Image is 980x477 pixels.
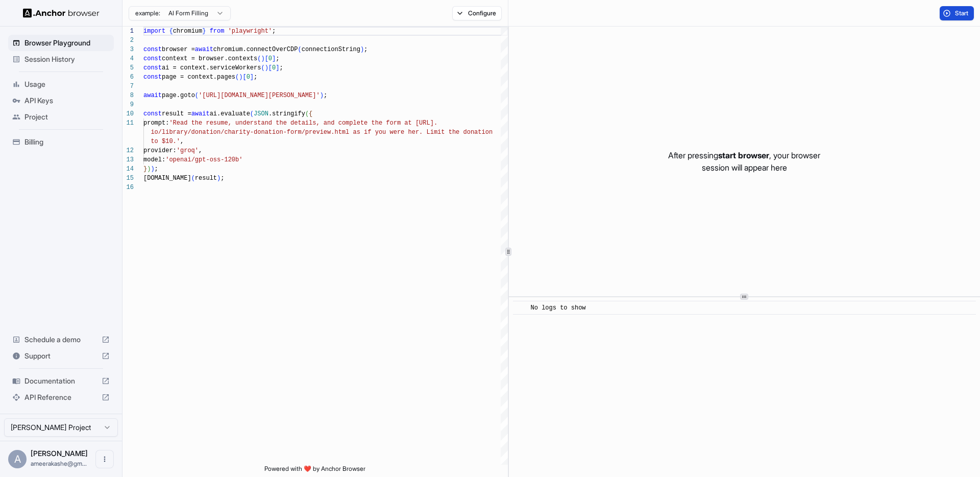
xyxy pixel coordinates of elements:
span: 0 [247,74,250,81]
span: ; [272,28,276,35]
span: .stringify [268,110,305,117]
div: 3 [122,45,134,54]
span: const [143,46,162,53]
div: A [8,450,27,468]
span: chromium.connectOverCDP [213,46,298,53]
span: 0 [272,64,276,71]
span: ) [320,92,324,99]
span: ) [217,175,220,182]
span: 'groq' [177,147,199,154]
span: 'playwright' [228,28,272,35]
span: ai.evaluate [210,110,250,117]
span: ( [235,74,239,81]
span: import [143,28,165,35]
span: await [143,92,162,99]
span: ] [272,55,276,62]
span: Start [955,9,969,17]
span: Project [24,112,110,122]
div: 12 [122,146,134,155]
div: 1 [122,27,134,36]
span: io/library/donation/charity-donation-form/preview. [151,129,334,136]
span: Billing [24,137,110,147]
span: Schedule a demo [24,335,97,345]
span: [ [268,64,272,71]
span: const [143,74,162,81]
span: ) [151,165,154,173]
div: API Reference [8,389,114,406]
p: After pressing , your browser session will appear here [668,149,820,174]
span: ) [147,165,151,173]
span: prompt: [143,120,169,127]
span: model: [143,156,165,163]
span: No logs to show [531,304,586,312]
span: ; [254,74,257,81]
span: await [191,110,210,117]
span: ; [364,46,367,53]
span: '[URL][DOMAIN_NAME][PERSON_NAME]' [199,92,320,99]
span: provider: [143,147,177,154]
div: 6 [122,73,134,82]
div: 13 [122,155,134,164]
span: ) [265,64,268,71]
div: 10 [122,109,134,118]
span: browser = [162,46,195,53]
span: chromium [173,28,203,35]
span: result = [162,110,191,117]
span: context = browser.contexts [162,55,257,62]
span: [ [265,55,268,62]
span: ( [257,55,261,62]
span: page = context.pages [162,74,235,81]
span: await [195,46,213,53]
div: 11 [122,118,134,128]
div: 2 [122,36,134,45]
div: Session History [8,51,114,67]
span: connectionString [302,46,360,53]
span: ; [324,92,327,99]
img: Anchor Logo [23,8,100,18]
span: , [180,138,184,145]
span: ) [261,55,264,62]
span: ; [220,175,224,182]
button: Configure [452,6,502,20]
div: Support [8,348,114,364]
span: ; [279,64,283,71]
span: Support [24,351,97,361]
span: ] [250,74,254,81]
span: html as if you were her. Limit the donation [334,129,493,136]
span: ( [305,110,309,117]
span: ( [261,64,264,71]
span: [DOMAIN_NAME] [143,175,191,182]
button: Start [940,6,974,20]
span: API Reference [24,392,97,402]
div: Billing [8,134,114,150]
span: const [143,55,162,62]
button: Open menu [95,450,114,468]
span: , [199,147,202,154]
span: } [202,28,206,35]
span: 'Read the resume, understand the details, and comp [169,120,353,127]
span: start browser [718,150,769,160]
span: example: [135,9,160,17]
div: API Keys [8,92,114,109]
div: 8 [122,91,134,100]
span: ( [191,175,195,182]
span: ) [360,46,364,53]
div: 16 [122,183,134,192]
span: Session History [24,54,110,64]
span: Browser Playground [24,38,110,48]
span: Powered with ❤️ by Anchor Browser [264,465,365,477]
span: const [143,64,162,71]
span: { [169,28,173,35]
div: 15 [122,174,134,183]
span: } [143,165,147,173]
div: 14 [122,164,134,174]
span: ( [250,110,254,117]
div: Browser Playground [8,35,114,51]
span: API Keys [24,96,110,106]
span: 0 [268,55,272,62]
span: [ [242,74,246,81]
div: Documentation [8,373,114,389]
span: ] [276,64,279,71]
span: ; [276,55,279,62]
span: result [195,175,217,182]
